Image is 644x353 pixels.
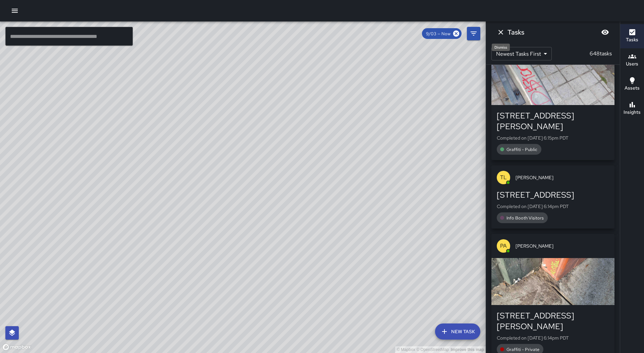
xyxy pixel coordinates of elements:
[491,47,552,60] div: Newest Tasks First
[626,36,638,44] h6: Tasks
[491,165,614,229] button: TL[PERSON_NAME][STREET_ADDRESS]Completed on [DATE] 6:14pm PDTInfo Booth Visitors
[500,242,507,250] p: PA
[502,147,541,152] span: Graffiti - Public
[497,335,609,341] p: Completed on [DATE] 6:14pm PDT
[422,28,462,39] div: 9/03 — Now
[492,44,510,51] div: Dismiss
[624,109,641,116] h6: Insights
[491,34,614,160] button: AO[PERSON_NAME][STREET_ADDRESS][PERSON_NAME]Completed on [DATE] 6:15pm PDTGraffiti - Public
[500,173,507,182] p: TL
[587,50,614,58] p: 648 tasks
[620,24,644,48] button: Tasks
[507,27,524,38] h6: Tasks
[494,26,507,39] button: Dismiss
[467,27,480,40] button: Filters
[626,60,638,68] h6: Users
[620,72,644,97] button: Assets
[516,174,609,181] span: [PERSON_NAME]
[497,110,609,132] div: [STREET_ADDRESS][PERSON_NAME]
[516,243,609,249] span: [PERSON_NAME]
[598,26,612,39] button: Blur
[435,323,480,340] button: New Task
[620,97,644,121] button: Insights
[497,135,609,141] p: Completed on [DATE] 6:15pm PDT
[497,203,609,210] p: Completed on [DATE] 6:14pm PDT
[422,31,454,37] span: 9/03 — Now
[625,85,640,92] h6: Assets
[620,48,644,72] button: Users
[497,310,609,332] div: [STREET_ADDRESS][PERSON_NAME]
[502,215,548,221] span: Info Booth Visitors
[502,347,543,352] span: Graffiti - Private
[497,190,609,200] div: [STREET_ADDRESS]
